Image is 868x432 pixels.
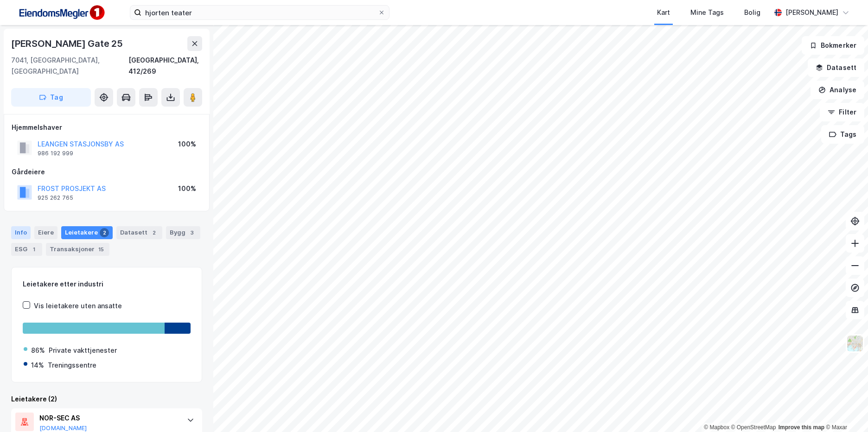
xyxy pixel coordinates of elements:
[128,55,202,77] div: [GEOGRAPHIC_DATA], 412/269
[11,243,42,256] div: ESG
[11,394,202,405] div: Leietakere (2)
[11,36,125,51] div: [PERSON_NAME] Gate 25
[802,36,864,55] button: Bokmerker
[100,228,109,237] div: 2
[178,183,196,194] div: 100%
[11,226,31,239] div: Info
[38,194,73,202] div: 925 262 765
[731,424,776,431] a: OpenStreetMap
[23,279,191,290] div: Leietakere etter industri
[31,360,44,371] div: 14%
[744,7,760,18] div: Bolig
[116,226,162,239] div: Datasett
[49,345,117,356] div: Private vakttjenester
[149,228,159,237] div: 2
[31,345,45,356] div: 86%
[48,360,96,371] div: Treningssentre
[166,226,200,239] div: Bygg
[657,7,670,18] div: Kart
[808,58,864,77] button: Datasett
[822,388,868,432] iframe: Chat Widget
[39,413,178,424] div: NOR-SEC AS
[29,245,38,254] div: 1
[821,125,864,144] button: Tags
[846,335,864,352] img: Z
[96,245,106,254] div: 15
[822,388,868,432] div: Kontrollprogram for chat
[61,226,113,239] div: Leietakere
[187,228,197,237] div: 3
[811,81,864,99] button: Analyse
[779,424,824,431] a: Improve this map
[12,166,202,178] div: Gårdeiere
[785,7,838,18] div: [PERSON_NAME]
[690,7,724,18] div: Mine Tags
[39,425,87,432] button: [DOMAIN_NAME]
[11,55,128,77] div: 7041, [GEOGRAPHIC_DATA], [GEOGRAPHIC_DATA]
[178,139,196,150] div: 100%
[141,6,378,19] input: Søk på adresse, matrikkel, gårdeiere, leietakere eller personer
[11,88,91,107] button: Tag
[820,103,864,121] button: Filter
[46,243,109,256] div: Transaksjoner
[704,424,729,431] a: Mapbox
[38,150,73,157] div: 986 192 999
[34,300,122,311] div: Vis leietakere uten ansatte
[34,226,57,239] div: Eiere
[15,2,108,23] img: F4PB6Px+NJ5v8B7XTbfpPpyloAAAAASUVORK5CYII=
[12,122,202,133] div: Hjemmelshaver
